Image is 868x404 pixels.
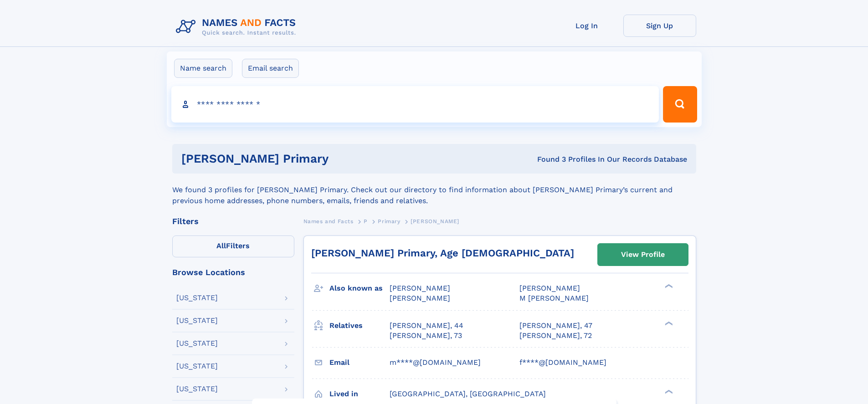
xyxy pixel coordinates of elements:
a: [PERSON_NAME] Primary, Age [DEMOGRAPHIC_DATA] [311,247,574,259]
a: Log In [550,15,623,37]
div: Browse Locations [172,268,294,276]
div: [US_STATE] [176,294,218,302]
a: View Profile [598,244,688,266]
span: [PERSON_NAME] [411,218,459,225]
a: Sign Up [623,15,696,37]
div: ❯ [663,320,673,326]
div: [US_STATE] [176,317,218,324]
label: Name search [174,59,232,78]
h3: Relatives [329,318,390,333]
h3: Email [329,355,390,370]
a: [PERSON_NAME], 73 [390,331,462,341]
label: Filters [172,235,294,257]
span: P [364,218,368,225]
img: Logo Names and Facts [172,15,303,39]
div: Filters [172,217,294,225]
a: [PERSON_NAME], 44 [390,321,463,331]
label: Email search [242,59,299,78]
span: All [216,241,226,250]
h3: Also known as [329,281,390,296]
div: View Profile [621,244,665,265]
span: [PERSON_NAME] [519,284,580,292]
a: P [364,215,368,227]
div: [US_STATE] [176,363,218,370]
div: ❯ [663,283,673,289]
div: [US_STATE] [176,340,218,347]
h1: [PERSON_NAME] Primary [181,153,433,164]
span: [GEOGRAPHIC_DATA], [GEOGRAPHIC_DATA] [390,389,546,398]
a: Names and Facts [303,215,354,227]
input: search input [171,86,659,123]
a: [PERSON_NAME], 72 [519,331,592,341]
button: Search Button [663,86,697,123]
span: M [PERSON_NAME] [519,294,589,302]
div: [US_STATE] [176,385,218,393]
span: [PERSON_NAME] [390,294,450,302]
a: [PERSON_NAME], 47 [519,321,592,331]
div: Found 3 Profiles In Our Records Database [433,154,687,164]
span: Primary [378,218,400,225]
span: [PERSON_NAME] [390,284,450,292]
div: ❯ [663,389,673,394]
div: We found 3 profiles for [PERSON_NAME] Primary. Check out our directory to find information about ... [172,174,696,206]
a: Primary [378,215,400,227]
h3: Lived in [329,386,390,402]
